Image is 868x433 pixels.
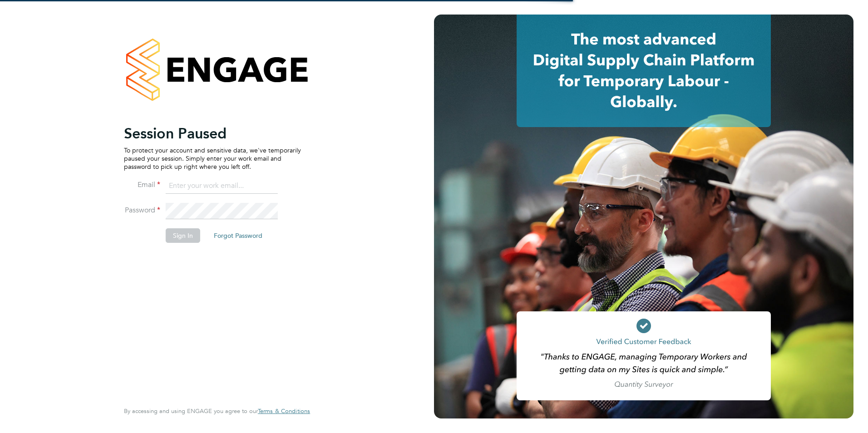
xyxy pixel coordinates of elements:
button: Sign In [166,228,200,243]
p: To protect your account and sensitive data, we've temporarily paused your session. Simply enter y... [124,146,301,171]
span: Terms & Conditions [258,407,310,415]
button: Forgot Password [207,228,270,243]
label: Password [124,206,160,215]
label: Email [124,180,160,190]
input: Enter your work email... [166,178,278,194]
h2: Session Paused [124,124,301,143]
span: By accessing and using ENGAGE you agree to our [124,407,310,415]
a: Terms & Conditions [258,408,310,415]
